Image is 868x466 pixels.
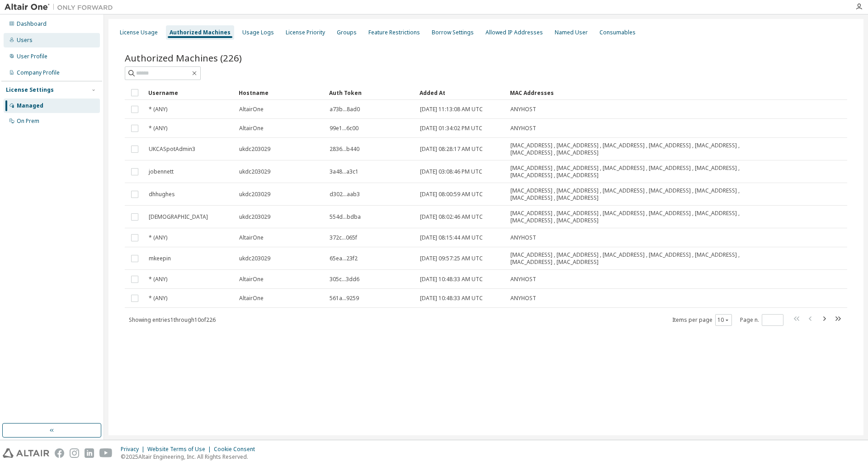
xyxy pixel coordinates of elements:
span: [DATE] 08:02:46 AM UTC [420,213,483,221]
div: Company Profile [17,69,60,76]
div: Feature Restrictions [368,29,420,36]
span: 372c...065f [330,234,357,241]
span: [DEMOGRAPHIC_DATA] [149,213,208,221]
div: On Prem [17,118,39,125]
span: jobennett [149,168,174,175]
div: Cookie Consent [214,446,260,453]
img: linkedin.svg [85,448,94,458]
span: [MAC_ADDRESS] , [MAC_ADDRESS] , [MAC_ADDRESS] , [MAC_ADDRESS] , [MAC_ADDRESS] , [MAC_ADDRESS] , [... [510,142,752,156]
span: AltairOne [239,106,264,113]
div: User Profile [17,53,47,60]
span: [MAC_ADDRESS] , [MAC_ADDRESS] , [MAC_ADDRESS] , [MAC_ADDRESS] , [MAC_ADDRESS] , [MAC_ADDRESS] , [... [510,165,752,179]
div: License Settings [6,86,54,94]
span: [DATE] 01:34:02 PM UTC [420,125,482,132]
span: [MAC_ADDRESS] , [MAC_ADDRESS] , [MAC_ADDRESS] , [MAC_ADDRESS] , [MAC_ADDRESS] , [MAC_ADDRESS] , [... [510,187,752,202]
span: ukdc203029 [239,146,270,153]
span: dhhughes [149,191,175,198]
div: Usage Logs [242,29,274,36]
span: 99e1...6c00 [330,125,359,132]
span: ANYHOST [510,125,536,132]
span: [DATE] 08:15:44 AM UTC [420,234,483,241]
div: Authorized Machines [170,29,231,36]
span: ANYHOST [510,106,536,113]
span: [MAC_ADDRESS] , [MAC_ADDRESS] , [MAC_ADDRESS] , [MAC_ADDRESS] , [MAC_ADDRESS] , [MAC_ADDRESS] , [... [510,251,752,266]
span: AltairOne [239,276,264,283]
span: 554d...bdba [330,213,361,221]
div: Dashboard [17,20,47,28]
img: Altair One [5,3,118,12]
span: Items per page [672,314,732,326]
div: Username [148,85,231,100]
div: Borrow Settings [432,29,474,36]
img: altair_logo.svg [3,448,49,458]
div: License Usage [120,29,158,36]
div: License Priority [286,29,325,36]
span: * (ANY) [149,295,167,302]
span: 561a...9259 [330,295,359,302]
span: UKCASpotAdmin3 [149,146,195,153]
p: © 2025 Altair Engineering, Inc. All Rights Reserved. [121,453,260,461]
span: 2836...b440 [330,146,359,153]
span: 305c...3dd6 [330,276,359,283]
img: youtube.svg [99,448,113,458]
img: instagram.svg [70,448,79,458]
img: facebook.svg [55,448,64,458]
span: [DATE] 08:28:17 AM UTC [420,146,483,153]
span: ANYHOST [510,276,536,283]
span: * (ANY) [149,125,167,132]
span: AltairOne [239,295,264,302]
span: * (ANY) [149,276,167,283]
div: Auth Token [329,85,412,100]
div: Named User [555,29,588,36]
div: Website Terms of Use [147,446,214,453]
span: ukdc203029 [239,255,270,262]
div: Users [17,37,33,44]
span: ANYHOST [510,295,536,302]
span: * (ANY) [149,106,167,113]
div: Groups [337,29,357,36]
span: ukdc203029 [239,191,270,198]
span: Authorized Machines (226) [125,52,242,64]
div: Privacy [121,446,147,453]
span: AltairOne [239,125,264,132]
span: [DATE] 10:48:33 AM UTC [420,276,483,283]
span: [DATE] 08:00:59 AM UTC [420,191,483,198]
span: 65ea...23f2 [330,255,358,262]
span: d302...aab3 [330,191,360,198]
span: ukdc203029 [239,213,270,221]
button: 10 [717,316,730,324]
span: a73b...8ad0 [330,106,360,113]
span: [DATE] 09:57:25 AM UTC [420,255,483,262]
span: * (ANY) [149,234,167,241]
span: Showing entries 1 through 10 of 226 [129,316,216,324]
span: mkeepin [149,255,171,262]
span: ANYHOST [510,234,536,241]
div: Added At [420,85,503,100]
span: ukdc203029 [239,168,270,175]
span: AltairOne [239,234,264,241]
div: Allowed IP Addresses [486,29,543,36]
span: 3a48...a3c1 [330,168,359,175]
div: Managed [17,102,43,109]
span: [DATE] 11:13:08 AM UTC [420,106,483,113]
span: [MAC_ADDRESS] , [MAC_ADDRESS] , [MAC_ADDRESS] , [MAC_ADDRESS] , [MAC_ADDRESS] , [MAC_ADDRESS] , [... [510,210,752,224]
span: [DATE] 10:48:33 AM UTC [420,295,483,302]
span: [DATE] 03:08:46 PM UTC [420,168,482,175]
div: Consumables [599,29,636,36]
div: Hostname [239,85,322,100]
span: Page n. [740,314,783,326]
div: MAC Addresses [510,85,752,100]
